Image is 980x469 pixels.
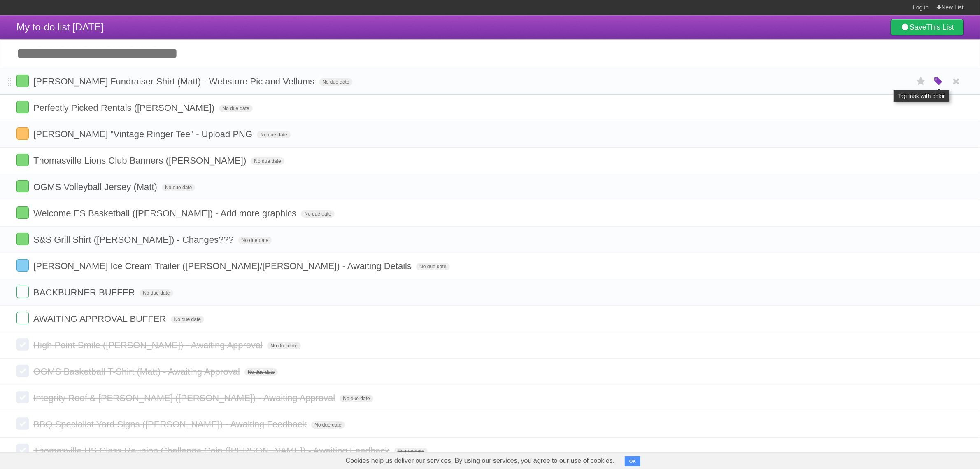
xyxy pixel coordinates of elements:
[16,259,29,272] label: Done
[33,182,159,192] span: OGMS Volleyball Jersey (Matt)
[16,206,29,219] label: Done
[319,78,352,86] span: No due date
[33,366,242,377] span: OGMS Basketball T-Shirt (Matt) - Awaiting Approval
[311,421,345,429] span: No due date
[33,393,337,403] span: Integrity Roof & [PERSON_NAME] ([PERSON_NAME]) - Awaiting Approval
[33,340,265,350] span: High Point Smile ([PERSON_NAME]) - Awaiting Approval
[16,338,29,351] label: Done
[251,157,284,165] span: No due date
[33,129,254,139] span: [PERSON_NAME] "Vintage Ringer Tee" - Upload PNG
[219,105,252,112] span: No due date
[16,417,29,430] label: Done
[926,23,954,31] b: This List
[162,184,195,191] span: No due date
[301,210,334,218] span: No due date
[394,448,428,455] span: No due date
[891,19,964,35] a: SaveThis List
[16,75,29,87] label: Done
[33,234,236,245] span: S&S Grill Shirt ([PERSON_NAME]) - Changes???
[16,180,29,192] label: Done
[16,365,29,377] label: Done
[33,208,298,218] span: Welcome ES Basketball ([PERSON_NAME]) - Add more graphics
[16,312,29,324] label: Done
[16,444,29,456] label: Done
[16,154,29,166] label: Done
[238,237,272,244] span: No due date
[257,131,290,138] span: No due date
[33,103,216,113] span: Perfectly Picked Rentals ([PERSON_NAME])
[33,314,168,324] span: AWAITING APPROVAL BUFFER
[340,395,373,402] span: No due date
[244,368,278,376] span: No due date
[16,286,29,298] label: Done
[267,342,300,349] span: No due date
[33,446,391,456] span: Thomasville HS Class Reunion Challenge Coin ([PERSON_NAME]) - Awaiting Feedback
[16,127,29,140] label: Done
[16,101,29,113] label: Done
[913,75,929,88] label: Star task
[140,289,173,297] span: No due date
[33,155,248,166] span: Thomasville Lions Club Banners ([PERSON_NAME])
[16,391,29,403] label: Done
[33,419,309,429] span: BBQ Specialist Yard Signs ([PERSON_NAME]) - Awaiting Feedback
[416,263,449,270] span: No due date
[171,316,204,323] span: No due date
[33,261,414,271] span: [PERSON_NAME] Ice Cream Trailer ([PERSON_NAME]/[PERSON_NAME]) - Awaiting Details
[16,21,104,33] span: My to-do list [DATE]
[33,76,317,87] span: [PERSON_NAME] Fundraiser Shirt (Matt) - Webstore Pic and Vellums
[33,287,137,298] span: BACKBURNER BUFFER
[338,453,623,469] span: Cookies help us deliver our services. By using our services, you agree to our use of cookies.
[625,456,641,466] button: OK
[16,233,29,245] label: Done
